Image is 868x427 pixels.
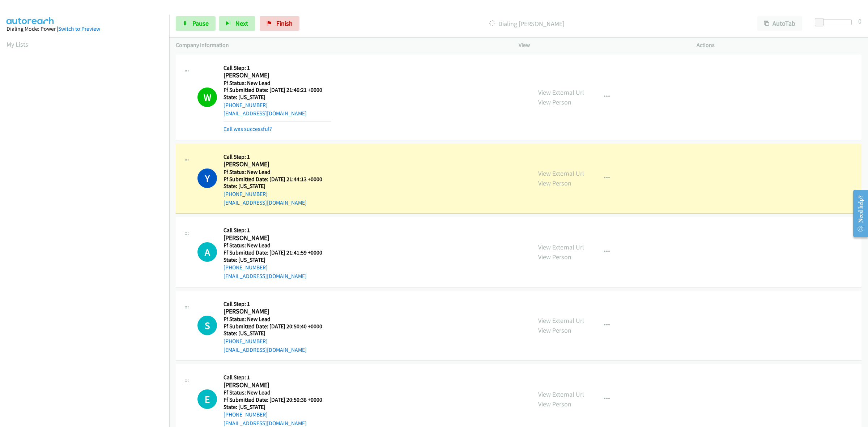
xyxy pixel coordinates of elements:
[276,19,293,27] span: Finish
[219,16,255,31] button: Next
[538,326,571,334] a: View Person
[538,88,584,97] a: View External Url
[224,338,268,345] a: [PHONE_NUMBER]
[7,25,163,33] div: Dialing Mode: Power |
[224,346,307,353] a: [EMAIL_ADDRESS][DOMAIN_NAME]
[224,191,268,197] a: [PHONE_NUMBER]
[538,169,584,178] a: View External Url
[224,256,331,264] h5: State: [US_STATE]
[538,253,571,261] a: View Person
[224,64,331,72] h5: Call Step: 1
[224,86,331,94] h5: Ff Submitted Date: [DATE] 21:46:21 +0000
[538,179,571,187] a: View Person
[197,168,217,188] h1: Y
[224,300,331,308] h5: Call Step: 1
[519,41,684,50] p: View
[224,71,331,80] h2: [PERSON_NAME]
[538,98,571,106] a: View Person
[538,316,584,325] a: View External Url
[197,242,217,262] h1: A
[197,316,217,335] div: The call is yet to be attempted
[818,20,852,25] div: Delay between calls (in seconds)
[224,234,331,242] h2: [PERSON_NAME]
[538,243,584,251] a: View External Url
[757,16,802,31] button: AutoTab
[197,87,217,107] h1: W
[58,25,100,32] a: Switch to Preview
[224,307,331,316] h2: [PERSON_NAME]
[197,316,217,335] h1: S
[176,41,506,50] p: Company Information
[224,389,331,396] h5: Ff Status: New Lead
[176,16,216,31] a: Pause
[538,400,571,408] a: View Person
[224,102,268,108] a: [PHONE_NUMBER]
[697,41,861,50] p: Actions
[224,374,331,381] h5: Call Step: 1
[224,323,331,330] h5: Ff Submitted Date: [DATE] 20:50:40 +0000
[224,396,331,403] h5: Ff Submitted Date: [DATE] 20:50:38 +0000
[224,381,331,389] h2: [PERSON_NAME]
[224,242,331,249] h5: Ff Status: New Lead
[7,40,28,48] a: My Lists
[224,153,331,161] h5: Call Step: 1
[224,316,331,323] h5: Ff Status: New Lead
[224,403,331,411] h5: State: [US_STATE]
[224,227,331,234] h5: Call Step: 1
[224,80,331,87] h5: Ff Status: New Lead
[224,264,268,271] a: [PHONE_NUMBER]
[235,19,248,27] span: Next
[224,420,307,427] a: [EMAIL_ADDRESS][DOMAIN_NAME]
[197,389,217,409] div: The call is yet to be attempted
[224,125,272,132] a: Call was successful?
[224,183,331,190] h5: State: [US_STATE]
[197,389,217,409] h1: E
[197,242,217,262] div: The call is yet to be attempted
[224,110,307,117] a: [EMAIL_ADDRESS][DOMAIN_NAME]
[224,411,268,418] a: [PHONE_NUMBER]
[7,56,169,399] iframe: Dialpad
[224,160,331,168] h2: [PERSON_NAME]
[224,249,331,256] h5: Ff Submitted Date: [DATE] 21:41:59 +0000
[224,176,331,183] h5: Ff Submitted Date: [DATE] 21:44:13 +0000
[224,330,331,337] h5: State: [US_STATE]
[538,390,584,398] a: View External Url
[309,19,744,29] p: Dialing [PERSON_NAME]
[224,168,331,176] h5: Ff Status: New Lead
[224,273,307,279] a: [EMAIL_ADDRESS][DOMAIN_NAME]
[224,94,331,101] h5: State: [US_STATE]
[192,19,209,27] span: Pause
[260,16,299,31] a: Finish
[847,185,868,242] iframe: Resource Center
[858,16,861,26] div: 0
[224,199,307,206] a: [EMAIL_ADDRESS][DOMAIN_NAME]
